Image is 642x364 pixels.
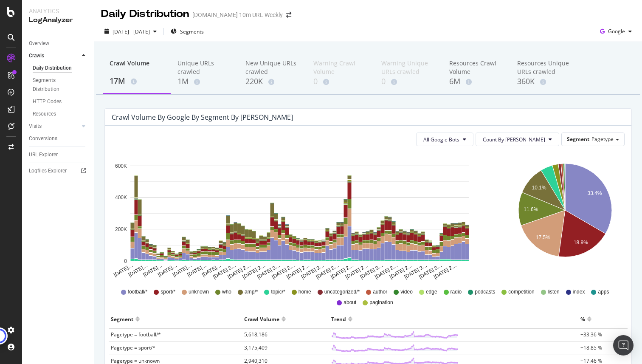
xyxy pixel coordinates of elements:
[115,226,127,232] text: 200K
[573,288,585,296] span: index
[517,76,572,87] div: 360K
[112,153,488,280] svg: A chart.
[298,288,311,296] span: home
[613,335,634,356] div: Open Intercom Messenger
[29,166,88,175] a: Logfiles Explorer
[483,136,545,143] span: Count By Day
[517,59,572,76] div: Resources Unique URLs crawled
[244,344,267,351] span: 3,175,409
[449,59,504,76] div: Resources Crawl Volume
[344,299,356,306] span: about
[115,163,127,169] text: 600K
[506,153,623,280] svg: A chart.
[245,76,300,87] div: 220K
[115,195,127,201] text: 400K
[29,150,88,159] a: URL Explorer
[111,331,161,338] span: Pagetype = football/*
[177,76,232,87] div: 1M
[548,288,560,296] span: listen
[426,288,437,296] span: edge
[587,190,602,196] text: 33.4%
[449,76,504,87] div: 6M
[110,76,164,87] div: 17M
[29,51,44,60] div: Crawls
[532,185,546,191] text: 10.1%
[313,76,368,87] div: 0
[29,15,87,25] div: LogAnalyzer
[608,28,625,35] span: Google
[101,25,160,38] button: [DATE] - [DATE]
[128,288,148,296] span: football/*
[597,25,635,38] button: Google
[101,7,189,21] div: Daily Distribution
[324,288,360,296] span: uncategorized/*
[475,288,495,296] span: podcasts
[112,113,293,121] div: Crawl Volume by google by Segment by [PERSON_NAME]
[591,135,614,143] span: Pagetype
[177,59,232,76] div: Unique URLs crawled
[111,312,133,326] div: Segment
[423,136,459,143] span: All Google Bots
[33,64,88,73] a: Daily Distribution
[33,110,88,119] a: Resources
[245,288,258,296] span: amp/*
[33,76,88,94] a: Segments Distribution
[29,134,57,143] div: Conversions
[580,344,602,351] span: +18.85 %
[180,28,204,35] span: Segments
[29,150,58,159] div: URL Explorer
[286,12,291,18] div: arrow-right-arrow-left
[33,97,62,106] div: HTTP Codes
[29,51,79,60] a: Crawls
[535,234,550,240] text: 17.5%
[508,288,534,296] span: competition
[33,110,56,119] div: Resources
[476,133,559,146] button: Count By [PERSON_NAME]
[580,331,602,338] span: +33.36 %
[580,312,585,326] div: %
[245,59,300,76] div: New Unique URLs crawled
[111,344,155,351] span: Pagetype = sport/*
[598,288,609,296] span: apps
[113,28,150,35] span: [DATE] - [DATE]
[567,135,589,143] span: Segment
[381,59,436,76] div: Warning Unique URLs crawled
[524,206,538,212] text: 11.6%
[29,122,79,131] a: Visits
[451,288,462,296] span: radio
[400,288,413,296] span: video
[331,312,346,326] div: Trend
[373,288,387,296] span: author
[29,39,88,48] a: Overview
[244,312,279,326] div: Crawl Volume
[33,64,72,73] div: Daily Distribution
[189,288,209,296] span: unknown
[110,59,164,75] div: Crawl Volume
[29,134,88,143] a: Conversions
[29,39,49,48] div: Overview
[167,25,207,38] button: Segments
[416,133,473,146] button: All Google Bots
[381,76,436,87] div: 0
[160,288,175,296] span: sport/*
[124,258,127,264] text: 0
[573,240,588,245] text: 18.9%
[271,288,285,296] span: topic/*
[29,7,87,15] div: Analytics
[33,97,88,106] a: HTTP Codes
[29,166,67,175] div: Logfiles Explorer
[369,299,393,306] span: pagination
[33,76,80,94] div: Segments Distribution
[192,11,283,19] div: [DOMAIN_NAME] 10m URL Weekly
[222,288,231,296] span: who
[244,331,267,338] span: 5,618,186
[29,122,42,131] div: Visits
[313,59,368,76] div: Warning Crawl Volume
